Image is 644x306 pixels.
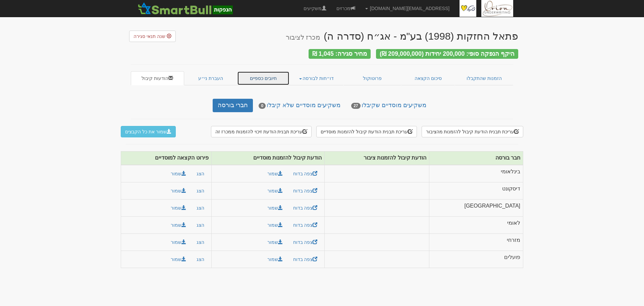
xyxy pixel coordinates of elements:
[289,236,322,248] a: צפה בדוח
[254,99,345,112] a: משקיעים מוסדיים שלא קיבלו0
[166,168,191,179] button: שמור
[309,49,371,59] div: מחיר סגירה: 1,045 ₪
[259,103,266,109] span: 0
[286,31,518,42] div: פתאל החזקות (1998) בע"מ - אג״ח (סדרה ה)
[192,185,209,196] button: הצג
[211,126,312,137] button: עריכת תבנית הודעת זיכוי להזמנות ממכרז זה
[401,71,455,85] a: סיכום הקצאה
[346,99,431,112] a: משקיעים מוסדיים שקיבלו27
[166,254,191,265] button: שמור
[263,168,287,179] a: שמור
[286,34,320,41] small: מכרז לציבור
[133,34,165,39] span: שנה תנאי סגירה
[131,71,184,85] a: הודעות קיבול
[376,49,518,59] div: היקף הנפקה סופי: 200,000 יחידות (209,000,000 ₪)
[422,126,523,137] button: עריכת תבנית הודעת קיבול להזמנות מהציבור
[316,126,417,137] button: עריכת תבנית הודעת קיבול להזמנות מוסדיים
[211,151,325,165] th: הודעת קיבול להזמנות מוסדיים
[289,254,322,265] a: צפה בדוח
[455,71,513,85] a: הזמנות שהתקבלו
[289,185,322,196] a: צפה בדוח
[429,165,523,182] td: בינלאומי
[289,219,322,231] a: צפה בדוח
[192,168,209,179] button: הצג
[136,2,234,15] img: SmartBull Logo
[429,200,523,217] td: [GEOGRAPHIC_DATA]
[263,185,287,196] a: שמור
[429,151,523,165] th: חבר בורסה
[289,202,322,214] a: צפה בדוח
[289,71,344,85] a: דו״חות לבורסה
[325,151,429,165] th: הודעת קיבול להזמנות ציבור
[429,251,523,268] td: פועלים
[192,236,209,248] button: הצג
[429,182,523,200] td: דיסקונט
[184,71,237,85] a: העברת ני״ע
[121,126,176,137] button: שמור את כל הקבצים
[289,168,322,179] a: צפה בדוח
[213,99,253,112] a: חברי בורסה
[263,202,287,214] a: שמור
[429,234,523,251] td: מזרחי
[121,151,212,165] th: פירוט הקצאה למוסדיים
[429,217,523,234] td: לאומי
[166,202,191,214] button: שמור
[166,219,191,231] button: שמור
[192,254,209,265] button: הצג
[263,236,287,248] a: שמור
[166,185,191,196] button: שמור
[237,71,289,85] a: חיובים כספיים
[343,71,401,85] a: פרוטוקול
[129,31,176,42] button: שנה תנאי סגירה
[166,236,191,248] button: שמור
[263,254,287,265] a: שמור
[192,202,209,214] button: הצג
[192,219,209,231] button: הצג
[351,103,360,109] span: 27
[263,219,287,231] a: שמור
